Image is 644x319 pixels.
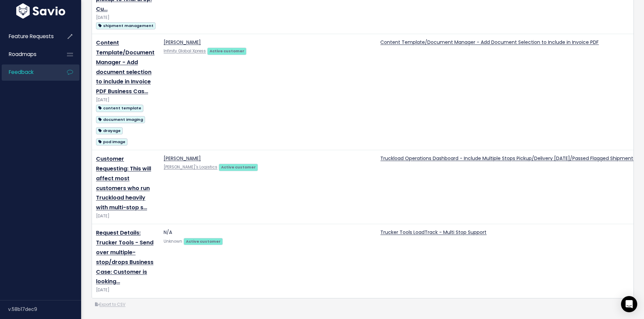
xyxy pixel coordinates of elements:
[219,163,258,170] a: Active customer
[207,47,246,54] a: Active customer
[164,39,201,46] a: [PERSON_NAME]
[96,213,156,220] div: [DATE]
[9,69,33,76] span: Feedback
[96,155,151,211] a: Customer Requesting: This will affect most customers who run Truckload heavily with multi-stop s…
[2,47,56,62] a: Roadmaps
[2,29,56,44] a: Feature Requests
[621,296,637,312] div: Open Intercom Messenger
[96,104,143,112] a: content template
[380,39,599,46] a: Content Template/Document Manager - Add Document Selection to Include in Invoice PDF
[96,97,156,104] div: [DATE]
[96,287,156,294] div: [DATE]
[164,239,182,244] span: Unknown
[184,238,223,244] a: Active customer
[380,155,636,162] a: Truckload Operations Dashboard - Include Multiple Stops Pickup/Delivery [DATE]/Passed Flagged Shi...
[221,164,256,170] strong: Active customer
[96,138,127,145] span: pod image
[164,164,217,170] a: [PERSON_NAME]'s Logistics
[95,302,125,307] a: Export to CSV
[15,3,67,18] img: logo-white.9d6f32f41409.svg
[164,48,206,54] a: Infinity Global Xpress
[96,115,145,124] a: document imaging
[96,22,156,29] span: shipment management
[210,48,244,54] strong: Active customer
[96,39,154,95] a: Content Template/Document Manager - Add document selection to include in Invoice PDF Business Cas…
[96,21,156,30] a: shipment management
[96,14,156,21] div: [DATE]
[2,64,56,80] a: Feedback
[164,155,201,162] a: [PERSON_NAME]
[96,127,123,134] span: drayage
[96,126,123,135] a: drayage
[96,105,143,112] span: content template
[9,33,54,40] span: Feature Requests
[9,51,37,58] span: Roadmaps
[96,137,127,146] a: pod image
[8,300,81,318] div: v.58b17dec9
[96,229,153,285] a: Request Details: Trucker Tools - Send over multiple-stop/drops Business Case: Customer is looking…
[96,116,145,123] span: document imaging
[186,239,221,244] strong: Active customer
[380,229,486,236] a: Trucker Tools LoadTrack - Multi Stop Support
[160,224,376,298] td: N/A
